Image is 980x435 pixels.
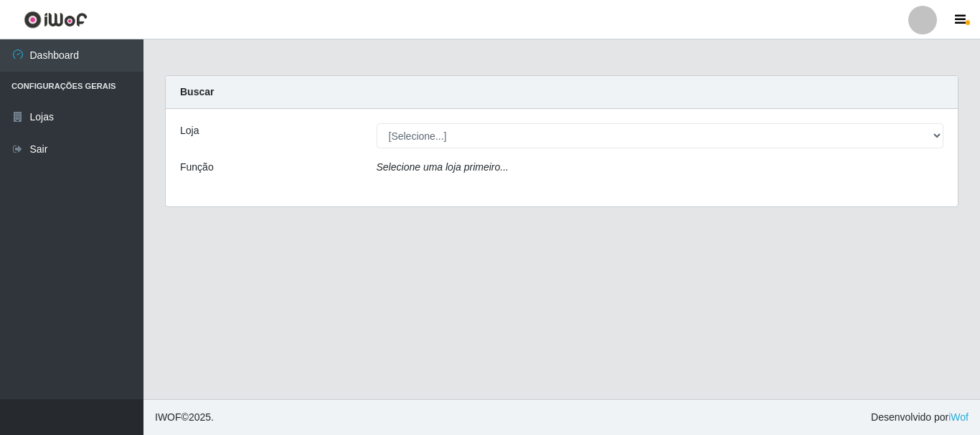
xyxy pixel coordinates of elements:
span: © 2025 . [155,410,214,425]
label: Função [180,160,214,175]
img: CoreUI Logo [24,11,88,29]
i: Selecione uma loja primeiro... [377,161,509,173]
span: IWOF [155,411,182,423]
strong: Buscar [180,86,214,97]
a: iWof [948,411,969,423]
span: Desenvolvido por [871,410,969,425]
label: Loja [180,123,199,138]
